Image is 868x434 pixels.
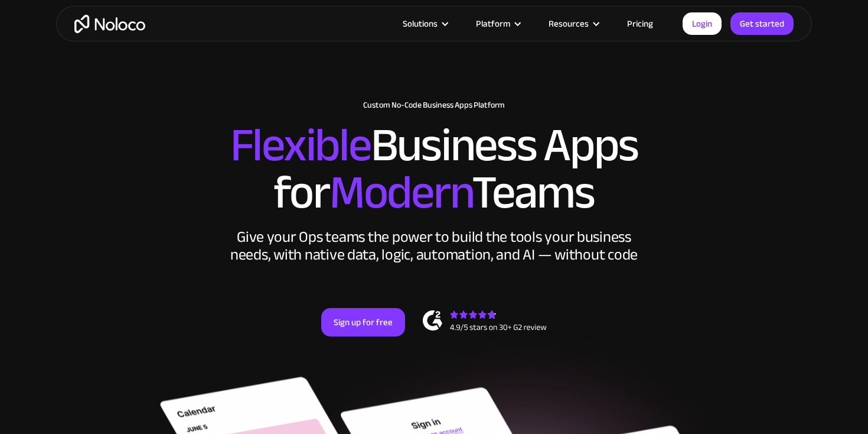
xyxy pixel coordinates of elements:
span: Modern [329,148,472,237]
div: Solutions [403,16,438,31]
div: Give your Ops teams the power to build the tools your business needs, with native data, logic, au... [227,228,641,264]
h1: Custom No-Code Business Apps Platform [68,101,800,110]
div: Platform [461,16,534,31]
a: Pricing [612,16,668,31]
a: Login [683,12,722,35]
div: Solutions [388,16,461,31]
div: Platform [476,16,510,31]
div: Resources [534,16,612,31]
a: Get started [730,12,794,35]
h2: Business Apps for Teams [68,122,800,216]
a: Sign up for free [321,308,405,336]
div: Resources [549,16,589,31]
a: home [74,15,145,33]
span: Flexible [230,101,371,189]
